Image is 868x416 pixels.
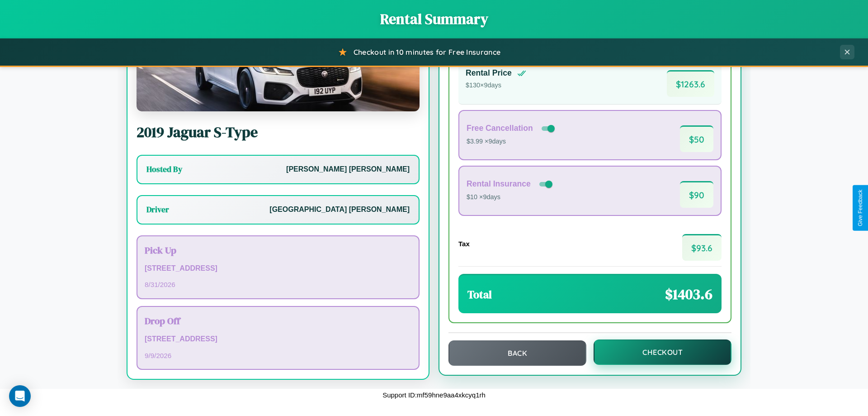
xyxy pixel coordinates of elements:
div: Open Intercom Messenger [9,385,31,407]
h3: Drop Off [145,314,411,327]
p: [GEOGRAPHIC_DATA] [PERSON_NAME] [269,203,410,216]
p: [STREET_ADDRESS] [145,262,411,275]
button: Back [448,340,586,366]
p: $ 130 × 9 days [466,80,526,91]
p: $3.99 × 9 days [467,136,557,148]
p: [PERSON_NAME] [PERSON_NAME] [286,163,410,176]
p: $10 × 9 days [467,191,554,203]
p: 8 / 31 / 2026 [145,278,411,291]
h3: Driver [146,204,169,215]
button: Checkout [594,339,731,365]
p: 9 / 9 / 2026 [145,349,411,362]
span: Checkout in 10 minutes for Free Insurance [354,48,500,57]
span: $ 50 [680,125,713,152]
h4: Rental Price [466,68,512,78]
span: $ 1403.6 [665,284,712,304]
p: Support ID: mf59hne9aa4xkcyq1rh [382,389,486,401]
h3: Total [467,287,492,302]
h1: Rental Summary [9,9,859,29]
h4: Tax [458,240,470,248]
h4: Free Cancellation [467,124,533,133]
h3: Pick Up [145,244,411,257]
div: Give Feedback [857,190,863,226]
p: [STREET_ADDRESS] [145,333,411,346]
span: $ 1263.6 [667,70,714,97]
h2: 2019 Jaguar S-Type [137,122,420,142]
span: $ 90 [680,181,713,208]
h4: Rental Insurance [467,179,531,189]
h3: Hosted By [146,164,182,175]
span: $ 93.6 [682,234,722,261]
